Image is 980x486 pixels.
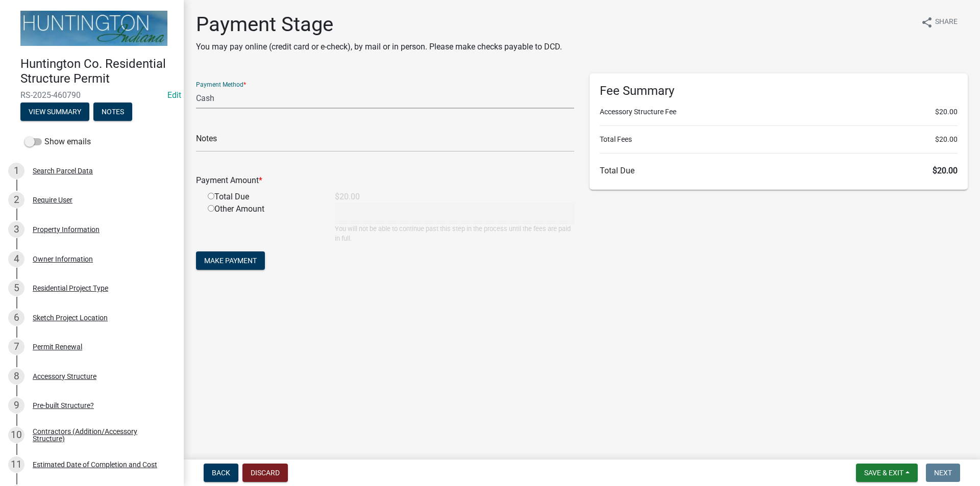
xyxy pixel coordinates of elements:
[913,12,966,32] button: shareShare
[933,166,958,175] span: $20.00
[8,310,24,326] div: 6
[926,464,960,482] button: Next
[93,103,132,121] button: Notes
[600,84,958,98] h6: Fee Summary
[196,12,562,37] h1: Payment Stage
[33,343,82,350] div: Permit Renewal
[856,464,918,482] button: Save & Exit
[20,11,167,46] img: Huntington County, Indiana
[8,397,24,414] div: 9
[8,368,24,385] div: 8
[8,163,24,179] div: 1
[20,90,163,100] span: RS-2025-460790
[8,339,24,355] div: 7
[20,108,89,116] wm-modal-confirm: Summary
[921,16,933,29] i: share
[8,221,24,238] div: 3
[167,90,181,100] wm-modal-confirm: Edit Application Number
[8,192,24,208] div: 2
[33,285,108,292] div: Residential Project Type
[33,461,157,468] div: Estimated Date of Completion and Cost
[200,203,327,243] div: Other Amount
[93,108,132,116] wm-modal-confirm: Notes
[8,427,24,443] div: 10
[188,174,582,187] div: Payment Amount
[600,107,958,117] li: Accessory Structure Fee
[24,136,91,148] label: Show emails
[20,103,89,121] button: View Summary
[600,166,958,175] h6: Total Due
[33,255,93,263] div: Owner Information
[204,464,238,482] button: Back
[8,280,24,296] div: 5
[33,314,108,321] div: Sketch Project Location
[935,107,958,117] span: $20.00
[33,373,96,380] div: Accessory Structure
[20,57,176,86] h4: Huntington Co. Residential Structure Permit
[33,196,72,203] div: Require User
[196,41,562,53] p: You may pay online (credit card or e-check), by mail or in person. Please make checks payable to ...
[242,464,288,482] button: Discard
[935,16,958,29] span: Share
[167,90,181,100] a: Edit
[212,469,230,477] span: Back
[8,456,24,473] div: 11
[600,134,958,145] li: Total Fees
[33,226,100,233] div: Property Information
[204,257,257,265] span: Make Payment
[864,469,903,477] span: Save & Exit
[33,167,93,174] div: Search Parcel Data
[200,191,327,203] div: Total Due
[935,134,958,145] span: $20.00
[8,251,24,267] div: 4
[196,251,265,270] button: Make Payment
[934,469,952,477] span: Next
[33,428,167,442] div: Contractors (Addition/Accessory Structure)
[33,402,94,409] div: Pre-built Structure?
